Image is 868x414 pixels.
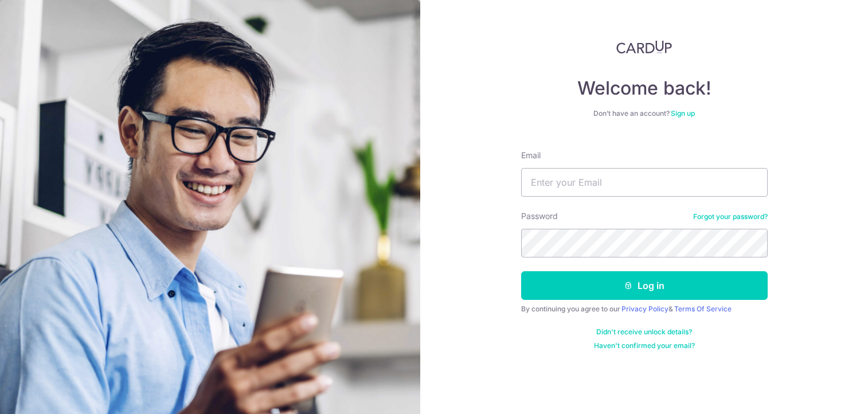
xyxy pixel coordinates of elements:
[521,304,768,314] div: By continuing you agree to our &
[521,109,768,118] div: Don’t have an account?
[596,327,692,337] a: Didn't receive unlock details?
[521,150,541,161] label: Email
[621,304,668,313] a: Privacy Policy
[671,109,695,118] a: Sign up
[521,210,558,222] label: Password
[674,304,732,313] a: Terms Of Service
[521,271,768,300] button: Log in
[693,212,768,221] a: Forgot your password?
[521,168,768,197] input: Enter your Email
[594,341,695,350] a: Haven't confirmed your email?
[616,40,672,54] img: CardUp Logo
[521,77,768,100] h4: Welcome back!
